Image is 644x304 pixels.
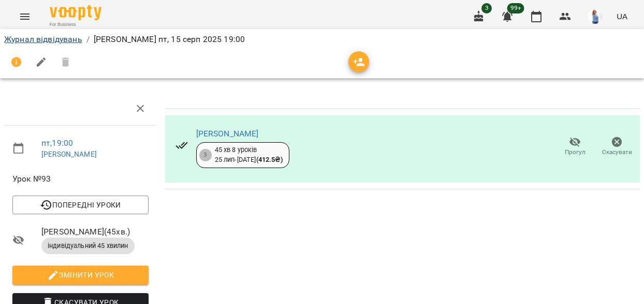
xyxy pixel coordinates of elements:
[4,33,640,46] nav: breadcrumb
[617,11,627,22] span: UA
[41,241,135,251] span: індивідуальний 45 хвилин
[4,34,82,44] a: Журнал відвідувань
[41,138,73,148] a: пт , 19:00
[94,33,245,46] p: [PERSON_NAME] пт, 15 серп 2025 19:00
[196,129,259,139] a: [PERSON_NAME]
[21,269,140,281] span: Змінити урок
[588,9,602,24] img: b38607bbce4ac937a050fa719d77eff5.jpg
[21,199,140,211] span: Попередні уроки
[612,7,632,26] button: UA
[12,173,149,185] span: Урок №93
[50,21,101,28] span: For Business
[50,5,101,20] img: Voopty Logo
[12,266,149,284] button: Змінити урок
[215,145,283,164] div: 45 хв 8 уроків 25 лип - [DATE]
[507,3,524,13] span: 99+
[554,132,596,161] button: Прогул
[596,132,638,161] button: Скасувати
[565,148,586,157] span: Прогул
[41,150,97,158] a: [PERSON_NAME]
[12,196,149,214] button: Попередні уроки
[602,148,632,157] span: Скасувати
[86,33,90,46] li: /
[481,3,492,13] span: 3
[41,226,149,238] span: [PERSON_NAME] ( 45 хв. )
[256,156,283,163] b: ( 412.5 ₴ )
[12,4,37,29] button: Menu
[199,149,212,161] div: 3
